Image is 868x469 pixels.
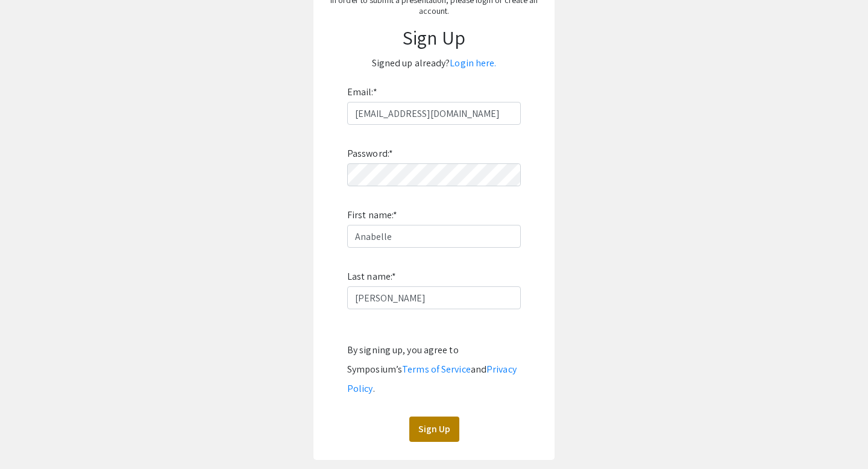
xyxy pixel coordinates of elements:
[347,267,396,286] label: Last name:
[402,363,471,376] a: Terms of Service
[347,206,397,225] label: First name:
[450,57,496,69] a: Login here.
[347,83,377,102] label: Email:
[347,341,521,398] div: By signing up, you agree to Symposium’s and .
[347,144,393,163] label: Password:
[9,415,51,460] iframe: Chat
[409,417,459,442] button: Sign Up
[325,54,542,73] p: Signed up already?
[347,363,517,395] a: Privacy Policy
[325,26,542,49] h1: Sign Up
